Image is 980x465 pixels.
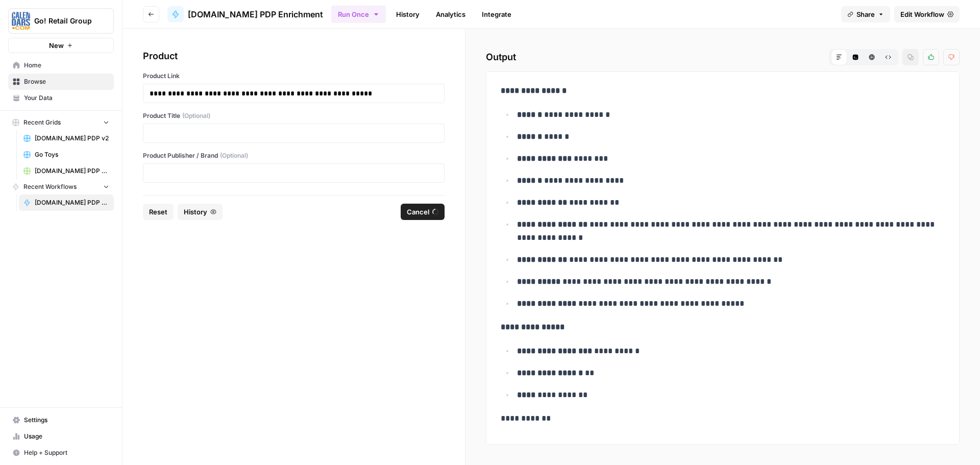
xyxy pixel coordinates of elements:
span: Home [24,61,109,70]
button: New [8,38,114,53]
span: [DOMAIN_NAME] PDP Enrichment [188,8,323,20]
span: [DOMAIN_NAME] PDP v2 [35,134,109,143]
span: Go Toys [35,150,109,159]
a: Settings [8,412,114,428]
span: (Optional) [182,111,210,120]
label: Product Publisher / Brand [143,151,445,160]
button: Recent Workflows [8,179,114,194]
button: Workspace: Go! Retail Group [8,8,114,34]
div: Product [143,49,445,63]
span: Browse [24,77,109,86]
img: Go! Retail Group Logo [12,12,30,30]
a: Go Toys [19,146,114,163]
span: Your Data [24,93,109,103]
a: [DOMAIN_NAME] PDP Enrichment Grid [19,163,114,179]
a: Home [8,57,114,74]
label: Product Link [143,71,445,81]
span: New [49,40,64,51]
span: (Optional) [220,151,248,160]
a: Your Data [8,90,114,106]
span: Recent Grids [23,118,61,127]
h2: Output [486,49,960,65]
button: Cancel [401,204,445,220]
a: Integrate [476,6,518,22]
button: Share [841,6,890,22]
a: Analytics [430,6,472,22]
a: [DOMAIN_NAME] PDP Enrichment [19,194,114,211]
button: History [178,204,223,220]
span: [DOMAIN_NAME] PDP Enrichment [35,198,109,207]
button: Reset [143,204,174,220]
span: Go! Retail Group [34,16,96,26]
span: Usage [24,432,109,441]
span: [DOMAIN_NAME] PDP Enrichment Grid [35,166,109,176]
span: Share [856,9,875,19]
button: Run Once [331,6,386,23]
a: [DOMAIN_NAME] PDP v2 [19,130,114,146]
button: Help + Support [8,445,114,461]
span: History [184,207,207,217]
a: Usage [8,428,114,445]
span: Reset [149,207,167,217]
button: Recent Grids [8,115,114,130]
span: Edit Workflow [900,9,944,19]
a: [DOMAIN_NAME] PDP Enrichment [167,6,323,22]
span: Settings [24,415,109,425]
a: Edit Workflow [894,6,960,22]
label: Product Title [143,111,445,120]
a: History [390,6,426,22]
span: Recent Workflows [23,182,77,191]
a: Browse [8,74,114,90]
span: Cancel [407,207,429,217]
span: Help + Support [24,448,109,457]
